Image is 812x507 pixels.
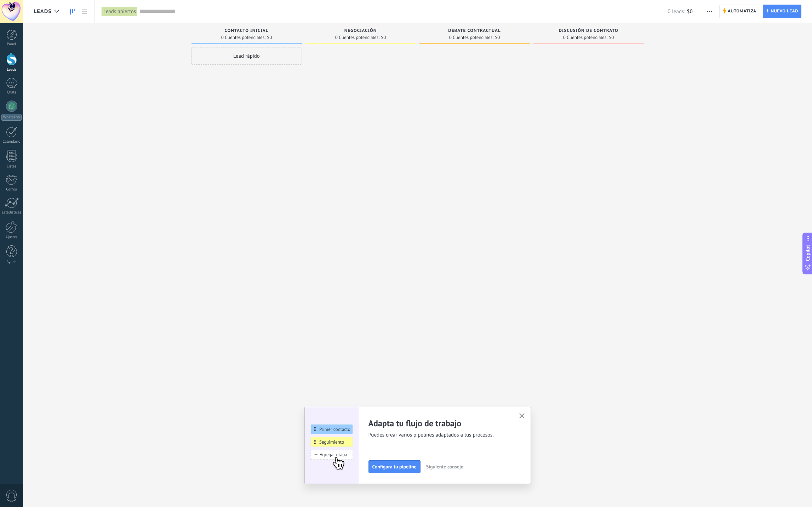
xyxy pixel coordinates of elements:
div: Ayuda [1,260,22,264]
h2: Adapta tu flujo de trabajo [368,418,511,429]
span: Configura tu pipeline [372,464,417,469]
div: Panel [1,42,22,47]
div: Debate contractual [423,28,526,34]
span: Negociación [344,28,377,33]
div: Lead rápido [191,47,302,65]
div: Leads [1,68,22,72]
span: $0 [609,35,614,40]
div: Discusión de contrato [537,28,640,34]
button: Más [704,5,715,18]
span: $0 [267,35,272,40]
span: $0 [381,35,386,40]
div: Calendario [1,139,22,144]
a: Leads [67,5,79,18]
div: Contacto inicial [195,28,298,34]
div: WhatsApp [1,114,22,121]
a: Automatiza [719,5,760,18]
div: Correo [1,187,22,192]
div: Leads abiertos [102,6,138,17]
a: Lista [79,5,91,18]
div: Chats [1,90,22,95]
span: $0 [495,35,500,40]
div: Listas [1,164,22,169]
span: Siguiente consejo [426,464,463,469]
span: Contacto inicial [225,28,269,33]
span: Discusión de contrato [559,28,618,33]
span: $0 [687,8,693,15]
a: Nuevo lead [763,5,801,18]
span: 0 Clientes potenciales: [563,35,607,40]
span: Nuevo lead [771,5,798,18]
div: Estadísticas [1,210,22,215]
span: 0 Clientes potenciales: [221,35,265,40]
span: Leads [34,8,52,15]
button: Configura tu pipeline [368,460,421,473]
span: Automatiza [728,5,756,18]
div: Ajustes [1,235,22,240]
span: 0 Clientes potenciales: [335,35,379,40]
span: Puedes crear varios pipelines adaptados a tus procesos. [368,432,511,439]
span: 0 leads: [668,8,685,15]
button: Siguiente consejo [423,461,467,472]
span: Copilot [804,245,811,261]
span: Debate contractual [448,28,501,33]
div: Negociación [309,28,412,34]
span: 0 Clientes potenciales: [449,35,493,40]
